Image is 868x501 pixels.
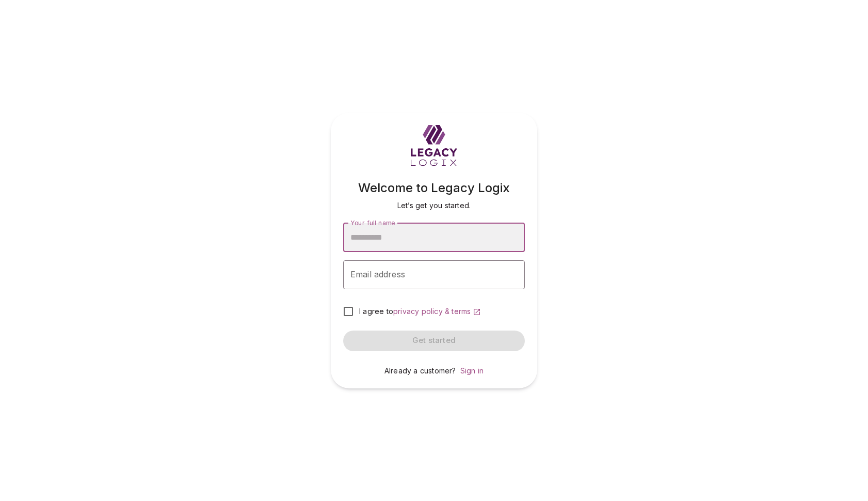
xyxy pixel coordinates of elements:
[358,180,510,195] span: Welcome to Legacy Logix
[460,366,484,375] a: Sign in
[393,307,481,316] a: privacy policy & terms
[350,218,395,226] span: Your full name
[397,201,471,210] span: Let’s get you started.
[393,307,471,316] span: privacy policy & terms
[359,307,393,316] span: I agree to
[384,366,456,375] span: Already a customer?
